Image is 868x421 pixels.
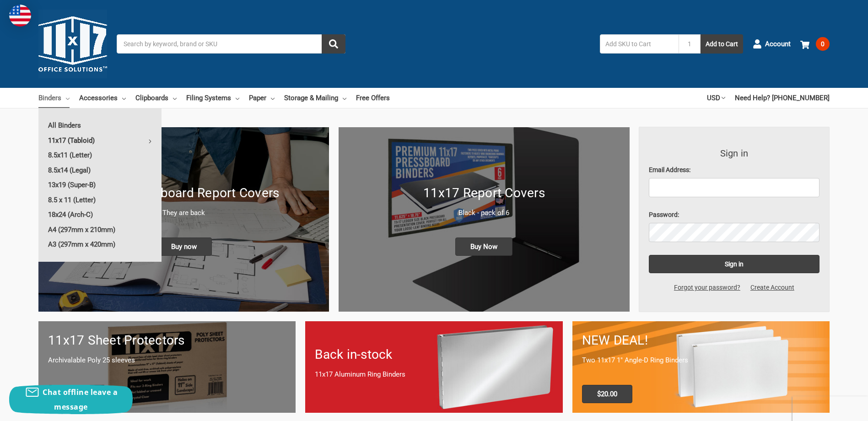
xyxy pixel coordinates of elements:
a: 8.5 x 11 (Letter) [38,193,162,207]
p: Black - pack of 6 [348,208,620,218]
a: Filing Systems [186,88,239,108]
a: Paper [249,88,275,108]
a: Storage & Mailing [284,88,346,108]
img: New 11x17 Pressboard Binders [38,127,329,312]
a: A4 (297mm x 210mm) [38,222,162,237]
a: Free Offers [356,88,390,108]
h1: 11x17 Report Covers [348,184,620,203]
p: They are back [48,208,319,218]
h1: NEW DEAL! [582,331,820,350]
img: duty and tax information for United States [9,5,31,27]
p: Two 11x17 1" Angle-D Ring Binders [582,355,820,366]
a: Clipboards [135,88,177,108]
h3: Sign in [649,146,820,160]
a: All Binders [38,118,162,133]
input: Search by keyword, brand or SKU [117,34,345,54]
button: Chat offline leave a message [9,385,133,414]
a: 8.5x14 (Legal) [38,163,162,178]
span: $20.00 [582,385,632,403]
a: USD [707,88,725,108]
a: Accessories [79,88,126,108]
h1: 11x17 Sheet Protectors [48,331,286,350]
h1: Back in-stock [315,345,553,364]
label: Email Address: [649,165,820,175]
a: Back in-stock 11x17 Aluminum Ring Binders [305,321,562,412]
p: Archivalable Poly 25 sleeves [48,355,286,366]
img: 11x17 Report Covers [339,127,629,312]
img: 11x17.com [38,10,107,78]
h1: 11x17 Pressboard Report Covers [48,184,319,203]
iframe: Google Customer Reviews [793,396,868,421]
a: 11x17 Binder 2-pack only $20.00 NEW DEAL! Two 11x17 1" Angle-D Ring Binders $20.00 [572,321,830,412]
a: Account [753,32,791,56]
a: A3 (297mm x 420mm) [38,237,162,252]
p: 11x17 Aluminum Ring Binders [315,369,553,380]
a: 13x19 (Super-B) [38,178,162,192]
input: Add SKU to Cart [600,34,679,54]
a: 11x17 (Tabloid) [38,133,162,148]
label: Password: [649,210,820,220]
a: Need Help? [PHONE_NUMBER] [735,88,830,108]
a: Binders [38,88,70,108]
a: 18x24 (Arch-C) [38,207,162,222]
a: Create Account [745,283,799,292]
span: Buy Now [455,237,512,256]
input: Sign in [649,255,820,273]
button: Add to Cart [701,34,743,54]
a: 11x17 sheet protectors 11x17 Sheet Protectors Archivalable Poly 25 sleeves Buy Now [38,321,296,412]
a: 0 [800,32,830,56]
a: New 11x17 Pressboard Binders 11x17 Pressboard Report Covers They are back Buy now [38,127,329,312]
span: 0 [816,37,830,51]
span: Account [765,39,791,49]
a: 8.5x11 (Letter) [38,148,162,162]
a: Forgot your password? [669,283,745,292]
span: Chat offline leave a message [43,387,118,412]
a: 11x17 Report Covers 11x17 Report Covers Black - pack of 6 Buy Now [339,127,629,312]
span: Buy now [156,237,212,256]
